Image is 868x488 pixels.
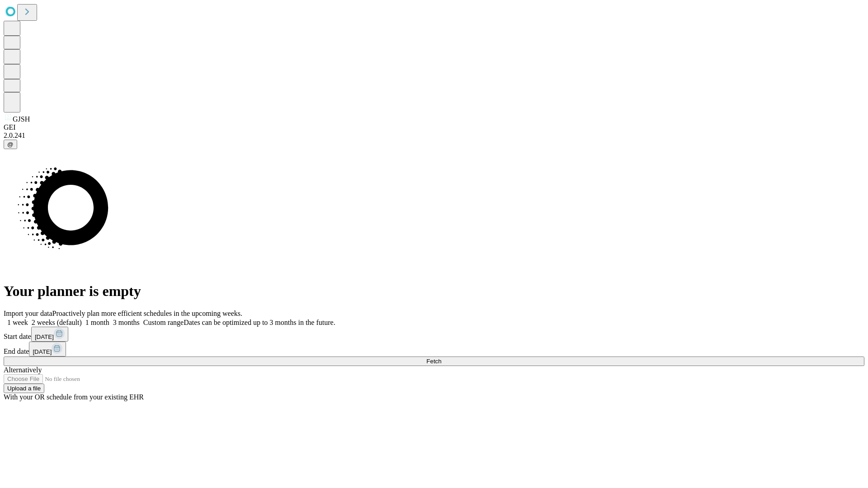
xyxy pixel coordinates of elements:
div: GEI [4,123,864,131]
div: Start date [4,327,864,342]
button: Fetch [4,357,864,366]
span: 1 week [7,319,28,326]
span: GJSH [13,115,30,123]
span: Alternatively [4,366,42,374]
span: With your OR schedule from your existing EHR [4,393,144,401]
button: [DATE] [31,327,68,342]
span: 1 month [85,319,109,326]
span: 2 weeks (default) [32,319,82,326]
span: Import your data [4,310,52,317]
span: 3 months [113,319,140,326]
div: 2.0.241 [4,131,864,140]
button: [DATE] [29,342,66,357]
div: End date [4,342,864,357]
span: [DATE] [35,333,54,340]
span: Dates can be optimized up to 3 months in the future. [184,319,335,326]
h1: Your planner is empty [4,283,864,300]
button: @ [4,140,17,149]
span: Proactively plan more efficient schedules in the upcoming weeks. [52,310,242,317]
button: Upload a file [4,384,44,393]
span: [DATE] [33,348,52,355]
span: Fetch [426,358,441,365]
span: Custom range [143,319,184,326]
span: @ [7,141,14,148]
